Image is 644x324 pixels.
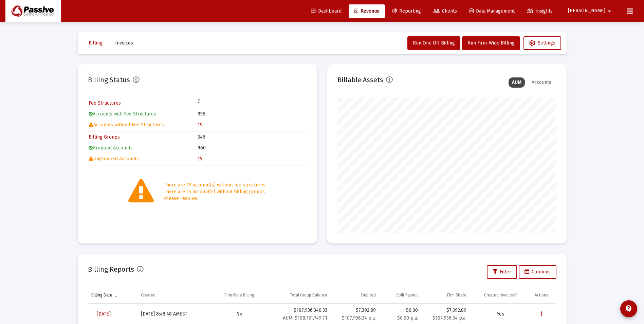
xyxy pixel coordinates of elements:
[89,120,197,130] td: Accounts without Fee Structures
[88,74,130,85] h2: Billing Status
[434,8,457,14] span: Clients
[269,287,331,303] td: Column Total Group Balance
[180,311,187,317] small: EST
[137,287,209,303] td: Column Created
[397,315,418,321] small: $0.00 p.a.
[89,109,197,119] td: Accounts with Fee Structures
[97,311,111,317] span: [DATE]
[89,154,197,164] td: Ungrouped Accounts
[354,8,380,14] span: Revenue
[361,292,376,298] div: Debited
[560,4,622,18] button: [PERSON_NAME]
[11,4,56,18] img: Dashboard
[198,156,202,162] a: 15
[525,269,551,275] span: Columns
[91,292,112,298] div: Billing Date
[334,307,376,314] div: $7,392.89
[110,36,139,50] button: Invoices
[484,292,517,298] div: Created Invoices?
[89,143,197,153] td: Grouped Accounts
[433,315,466,321] small: $107,936.34 p.a.
[198,122,203,128] a: 19
[198,143,306,153] td: 960
[531,287,556,303] td: Column Actions
[89,134,120,140] a: Billing Groups
[89,40,103,46] span: Billing
[331,287,379,303] td: Column Debited
[83,36,108,50] button: Billing
[383,307,418,322] div: $0.00
[467,40,515,46] span: Run Firm-Wide Billing
[387,4,426,18] a: Reporting
[115,40,133,46] span: Invoices
[509,77,525,88] div: AUM
[89,100,121,106] a: Fee Structures
[428,4,462,18] a: Clients
[88,287,137,303] td: Column Billing Date
[198,132,306,142] td: 346
[141,311,206,318] div: [DATE] 8:48:48 AM
[198,109,306,119] td: 956
[379,287,421,303] td: Column Split Payout
[421,287,470,303] td: Column Firm Share
[523,36,561,50] button: Settings
[290,292,327,298] div: Total Group Balance
[349,4,385,18] a: Revenue
[522,4,558,18] a: Insights
[447,292,466,298] div: Firm Share
[198,98,252,105] td: 7
[342,315,376,321] small: $107,936.34 p.a.
[311,8,342,14] span: Dashboard
[470,287,531,303] td: Column Created Invoices?
[527,8,553,14] span: Insights
[568,8,605,14] span: [PERSON_NAME]
[528,77,555,88] div: Accounts
[224,292,254,298] div: Firm Wide Billing
[605,4,613,18] mat-icon: arrow_drop_down
[306,4,347,18] a: Dashboard
[470,8,515,14] span: Data Management
[493,269,511,275] span: Filter
[209,287,269,303] td: Column Firm Wide Billing
[473,311,528,318] div: Yes
[164,188,266,195] div: There are 15 account(s) without billing groups.
[462,36,520,50] button: Run Firm-Wide Billing
[88,264,134,275] h2: Billing Reports
[337,74,383,85] h2: Billable Assets
[535,292,548,298] div: Actions
[425,307,466,314] div: $7,392.89
[392,8,421,14] span: Reporting
[283,315,327,321] small: AUM: $108,751,749.71
[413,40,455,46] span: Run One Off Billing
[141,292,155,298] div: Created
[625,305,633,313] mat-icon: contact_support
[464,4,520,18] a: Data Management
[273,307,327,322] div: $107,936,340.33
[164,182,266,188] div: There are 19 account(s) without fee structures.
[396,292,418,298] div: Split Payout
[487,265,517,279] button: Filter
[91,307,116,321] a: [DATE]
[164,195,266,202] div: Please resolve.
[519,265,556,279] button: Columns
[529,40,555,46] span: Settings
[213,311,266,318] div: No
[407,36,460,50] button: Run One Off Billing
